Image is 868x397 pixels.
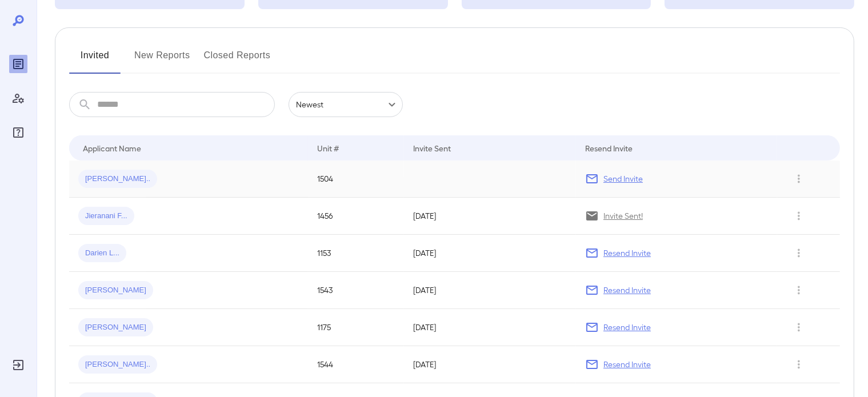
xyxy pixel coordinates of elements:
button: Row Actions [790,170,808,188]
button: Invited [69,46,121,74]
span: [PERSON_NAME].. [78,174,157,185]
p: Resend Invite [603,284,651,296]
td: [DATE] [404,346,576,383]
div: FAQ [9,123,27,142]
span: Jieranani F... [78,211,134,222]
span: [PERSON_NAME] [78,285,153,296]
button: Closed Reports [204,46,271,74]
td: 1175 [308,309,403,346]
button: Row Actions [790,207,808,225]
button: Row Actions [790,281,808,299]
div: Applicant Name [83,141,141,155]
p: Resend Invite [603,322,651,333]
td: [DATE] [404,198,576,235]
p: Resend Invite [603,359,651,370]
button: Row Actions [790,244,808,262]
div: Newest [289,92,403,117]
p: Invite Sent! [603,210,643,222]
p: Send Invite [603,173,643,185]
td: 1543 [308,272,403,309]
td: [DATE] [404,309,576,346]
button: Row Actions [790,318,808,336]
div: Resend Invite [585,141,633,155]
td: [DATE] [404,235,576,272]
div: Manage Users [9,89,27,107]
div: Log Out [9,356,27,374]
p: Resend Invite [603,247,651,259]
td: 1544 [308,346,403,383]
button: New Reports [134,46,190,74]
td: [DATE] [404,272,576,309]
span: Darien L... [78,248,126,259]
span: [PERSON_NAME] [78,322,153,333]
button: Row Actions [790,355,808,374]
td: 1504 [308,161,403,198]
div: Unit # [317,141,339,155]
div: Invite Sent [413,141,451,155]
div: Reports [9,55,27,73]
span: [PERSON_NAME].. [78,359,157,370]
td: 1153 [308,235,403,272]
td: 1456 [308,198,403,235]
